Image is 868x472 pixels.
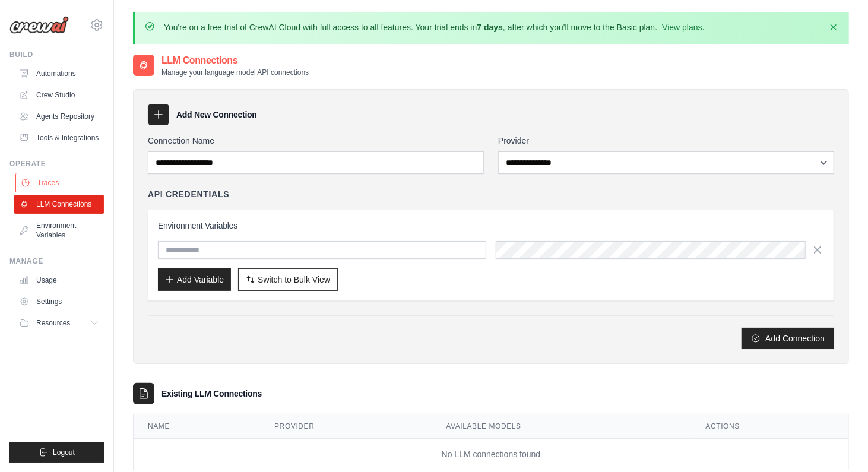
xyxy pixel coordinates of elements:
p: You're on a free trial of CrewAI Cloud with full access to all features. Your trial ends in , aft... [164,21,705,33]
a: Environment Variables [14,216,104,245]
span: Resources [36,318,70,328]
span: Switch to Bulk View [258,274,330,286]
h4: API Credentials [148,188,229,200]
button: Add Connection [742,328,834,349]
a: Agents Repository [14,107,104,126]
strong: 7 days [477,23,503,32]
span: Logout [53,448,75,457]
label: Provider [498,135,834,147]
button: Switch to Bulk View [238,268,338,291]
th: Name [134,414,260,439]
td: No LLM connections found [134,439,848,470]
label: Connection Name [148,135,484,147]
h3: Add New Connection [176,109,257,121]
th: Provider [260,414,432,439]
a: Crew Studio [14,85,104,104]
h3: Existing LLM Connections [161,388,262,400]
div: Operate [9,159,104,169]
h3: Environment Variables [158,220,824,232]
a: Settings [14,292,104,311]
a: Tools & Integrations [14,128,104,147]
th: Actions [692,414,848,439]
div: Build [9,50,104,59]
img: Logo [9,16,69,34]
a: Automations [14,64,104,83]
p: Manage your language model API connections [161,68,309,77]
button: Add Variable [158,268,231,291]
a: Usage [14,271,104,290]
button: Logout [9,442,104,463]
button: Resources [14,313,104,332]
div: Manage [9,256,104,266]
th: Available Models [432,414,691,439]
a: LLM Connections [14,195,104,214]
h2: LLM Connections [161,53,309,68]
a: Traces [15,173,105,192]
a: View plans [662,23,702,32]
